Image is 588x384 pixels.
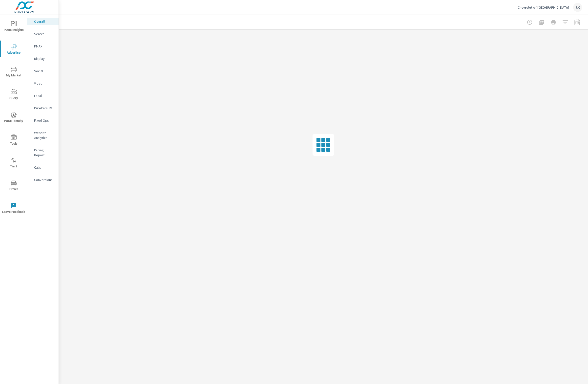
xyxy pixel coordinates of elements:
[34,44,55,49] p: PMAX
[2,44,25,56] span: Advertise
[34,106,55,111] p: PureCars TV
[27,104,59,112] div: PureCars TV
[27,146,59,159] div: Pacing Report
[2,89,25,101] span: Query
[27,80,59,87] div: Video
[34,93,55,98] p: Local
[27,67,59,75] div: Social
[34,81,55,86] p: Video
[518,5,569,10] p: Chevrolet of [GEOGRAPHIC_DATA]
[2,180,25,192] span: Driver
[27,164,59,171] div: Calls
[2,203,25,215] span: Leave Feedback
[34,130,55,140] p: Website Analytics
[2,157,25,169] span: Tier2
[34,68,55,73] p: Social
[27,43,59,50] div: PMAX
[27,18,59,25] div: Overall
[573,3,582,12] div: BK
[27,92,59,99] div: Local
[27,129,59,141] div: Website Analytics
[34,31,55,36] p: Search
[34,19,55,24] p: Overall
[27,117,59,124] div: Fixed Ops
[0,15,27,220] div: nav menu
[2,135,25,147] span: Tools
[34,165,55,170] p: Calls
[34,148,55,158] p: Pacing Report
[34,177,55,182] p: Conversions
[34,118,55,123] p: Fixed Ops
[34,56,55,61] p: Display
[27,55,59,62] div: Display
[2,112,25,124] span: PURE Identity
[27,176,59,183] div: Conversions
[27,30,59,38] div: Search
[2,66,25,78] span: My Market
[2,21,25,33] span: PURE Insights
